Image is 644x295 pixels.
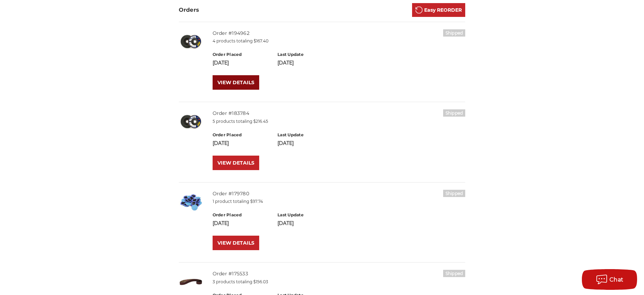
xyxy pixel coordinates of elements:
[179,190,203,214] img: Assortment of 2-inch Metalworking Discs, 80 Grit, Quick Change, with durable Zirconia abrasive by...
[443,109,466,117] h6: Shipped
[277,212,335,218] h6: Last Update
[213,220,229,226] span: [DATE]
[179,270,203,294] img: 2" x 60" Aluminum Oxide Pipe Sanding Belt
[277,140,294,146] span: [DATE]
[582,269,637,290] button: Chat
[213,38,466,44] p: 4 products totaling $167.40
[213,236,259,250] a: VIEW DETAILS
[443,29,466,37] h6: Shipped
[277,60,294,66] span: [DATE]
[213,140,229,146] span: [DATE]
[213,75,259,90] a: VIEW DETAILS
[179,6,199,14] h3: Orders
[213,156,259,170] a: VIEW DETAILS
[213,132,270,138] h6: Order Placed
[213,118,466,125] p: 5 products totaling $216.45
[277,51,335,58] h6: Last Update
[443,190,466,197] h6: Shipped
[277,220,294,226] span: [DATE]
[213,279,466,285] p: 3 products totaling $156.03
[412,3,465,17] a: Easy REORDER
[443,270,466,277] h6: Shipped
[277,132,335,138] h6: Last Update
[213,30,250,36] a: Order #194962
[213,60,229,66] span: [DATE]
[213,271,248,277] a: Order #175533
[213,212,270,218] h6: Order Placed
[213,51,270,58] h6: Order Placed
[213,198,466,205] p: 1 product totaling $97.74
[213,190,249,197] a: Order #179780
[213,110,249,116] a: Order #183784
[609,276,624,283] span: Chat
